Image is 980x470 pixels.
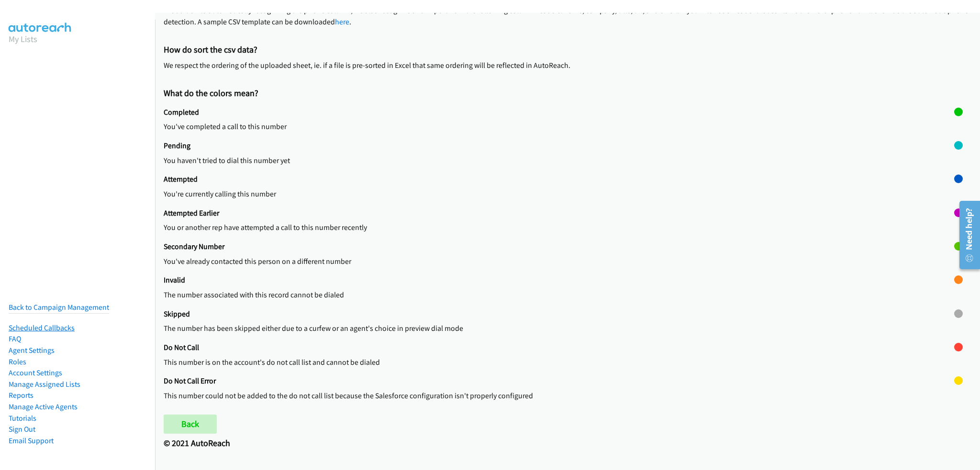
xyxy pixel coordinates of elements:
p: This number is on the account's do not call list and cannot be dialed [164,357,954,368]
h2: Do Not Call [164,343,954,352]
p: The number has been skipped either due to a curfew or an agent's choice in preview dial mode [164,323,954,334]
h2: Do Not Call Error [164,376,954,386]
p: The number associated with this record cannot be dialed [164,289,954,301]
h2: What do the colors mean? [164,88,971,99]
p: You're currently calling this number [164,188,954,200]
a: Back [164,415,217,434]
h2: Pending [164,141,954,151]
p: You haven't tried to dial this number yet [164,155,954,166]
a: Agent Settings [9,346,55,355]
p: You've already contacted this person on a different number [164,256,954,267]
h2: © 2021 AutoReach [164,438,971,449]
a: here [335,17,349,26]
a: Email Support [9,436,54,445]
a: My Lists [9,33,37,44]
h2: Completed [164,108,954,117]
h2: Attempted [164,175,954,184]
a: FAQ [9,334,21,343]
a: Roles [9,357,26,366]
a: Manage Assigned Lists [9,380,80,389]
p: In addition to automatically recognizing the phone column, we also recognize and import from the ... [164,5,971,27]
h2: Skipped [164,309,954,319]
a: Scheduled Callbacks [9,323,75,332]
p: We respect the ordering of the uploaded sheet, ie. if a file is pre-sorted in Excel that same ord... [164,60,971,71]
h2: How do sort the csv data? [164,44,971,55]
a: Manage Active Agents [9,402,78,411]
a: Back to Campaign Management [9,303,109,312]
a: Account Settings [9,368,62,377]
p: You've completed a call to this number [164,121,954,132]
iframe: Resource Center [953,197,980,273]
a: Sign Out [9,425,35,434]
h2: Invalid [164,275,954,285]
h2: Secondary Number [164,242,954,251]
a: Reports [9,391,33,400]
p: You or another rep have attempted a call to this number recently [164,222,954,233]
p: This number could not be added to the do not call list because the Salesforce configuration isn't... [164,390,954,402]
h2: Attempted Earlier [164,208,954,218]
a: Tutorials [9,414,36,423]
